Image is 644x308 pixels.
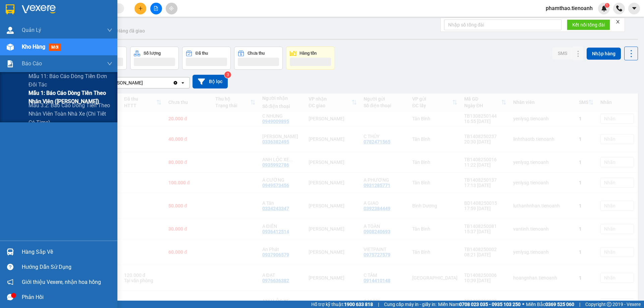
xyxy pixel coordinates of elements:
button: Bộ lọc [193,75,228,88]
button: SMS [552,47,573,59]
strong: 0708 023 035 - 0935 103 250 [459,302,521,307]
img: warehouse-icon [7,27,14,34]
span: ⚪️ [522,303,524,306]
span: message [7,294,13,300]
button: Hàng tồn [286,47,335,70]
img: solution-icon [7,60,14,67]
sup: 3 [224,71,231,78]
img: phone-icon [616,5,622,11]
button: Nhập hàng [587,48,621,60]
span: Hỗ trợ kỹ thuật: [311,301,373,308]
span: Miền Bắc [526,301,574,308]
strong: 1900 633 818 [344,302,373,307]
span: caret-down [631,5,637,11]
span: mới [49,44,61,51]
input: Nhập số tổng đài [444,19,561,30]
span: Mẫu 11: Báo cáo dòng tiền đơn đối tác [29,72,112,89]
div: Số lượng [144,51,161,56]
img: logo-vxr [6,4,14,14]
span: down [107,27,112,33]
button: Hàng đã giao [111,23,150,39]
button: Số lượng [130,47,179,70]
span: file-add [154,6,158,11]
span: copyright [607,302,611,307]
svg: Clear value [173,80,178,85]
span: Mẫu 1: Báo cáo dòng tiền theo nhân viên ([PERSON_NAME]) [29,89,112,106]
span: Kho hàng [22,44,45,50]
img: warehouse-icon [7,248,14,255]
button: caret-down [628,3,640,14]
span: notification [7,279,13,285]
button: aim [166,3,177,14]
span: plus [138,6,143,11]
span: Cung cấp máy in - giấy in: [384,301,436,308]
div: Chưa thu [248,51,265,56]
div: Phản hồi [22,292,112,302]
span: aim [169,6,174,11]
button: file-add [150,3,162,14]
span: Quản Lý [22,26,41,34]
img: warehouse-icon [7,44,14,51]
sup: 1 [605,3,609,8]
button: Đã thu [182,47,231,70]
button: plus [135,3,146,14]
div: Hàng tồn [300,51,317,56]
div: [PERSON_NAME] [107,79,143,86]
span: Giới thiệu Vexere, nhận hoa hồng [22,278,101,286]
span: phamthao.tienoanh [540,4,598,12]
span: Mẫu 3.2: Báo cáo dòng tiền theo nhân viên toàn nhà xe (Chi Tiết Có Time) [29,101,112,126]
span: 1 [606,3,608,8]
svg: open [180,80,185,85]
div: Hàng sắp về [22,247,112,257]
span: Kết nối tổng đài [572,21,605,28]
span: Báo cáo [22,59,42,68]
span: Miền Nam [438,301,521,308]
input: Selected Cư Kuin. [144,79,144,86]
div: Đã thu [196,51,208,56]
span: | [378,301,379,308]
span: down [107,61,112,66]
span: | [579,301,580,308]
button: Chưa thu [234,47,283,70]
strong: 0369 525 060 [545,302,574,307]
div: Hướng dẫn sử dụng [22,262,112,272]
span: question-circle [7,264,13,270]
img: icon-new-feature [601,5,607,11]
span: close [615,19,620,24]
button: Kết nối tổng đài [567,19,610,30]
